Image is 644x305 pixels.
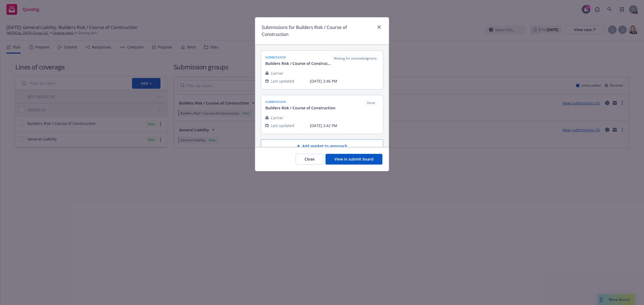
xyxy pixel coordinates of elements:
h1: Submissions for Builders Risk / Course of Construction [262,24,374,38]
span: Done [366,101,376,105]
span: Builders Risk / Course of Construction [265,61,332,66]
button: Add market to approach [261,139,383,153]
a: close [376,24,382,30]
span: submission [265,99,335,104]
button: View in submit board [325,154,382,165]
span: Carrier [271,115,283,121]
span: Carrier [271,70,283,76]
span: Builders Risk / Course of Construction [265,105,335,111]
span: [DATE] 2:42 PM [310,123,379,128]
button: Close [296,154,323,165]
span: Last updated [271,123,294,128]
span: Waiting for acknowledgment [334,56,376,61]
span: [DATE] 2:46 PM [310,78,379,84]
span: Last updated [271,78,294,84]
span: submission [265,55,332,59]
